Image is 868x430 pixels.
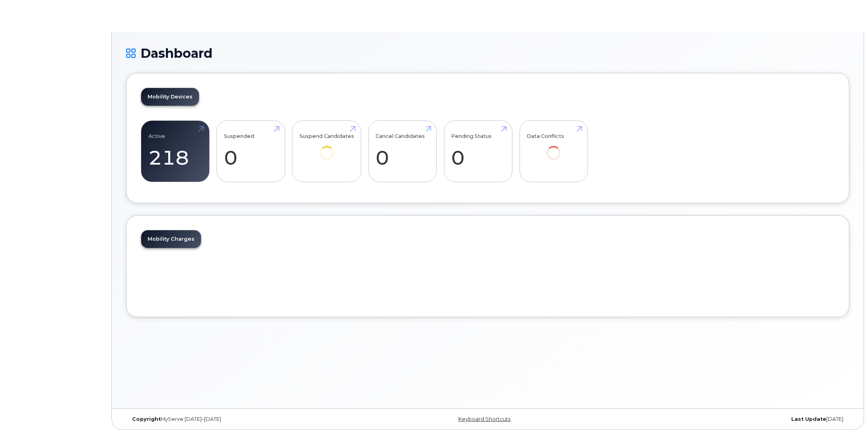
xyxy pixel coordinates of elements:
a: Cancel Candidates 0 [376,125,429,178]
strong: Copyright [132,416,161,422]
div: MyServe [DATE]–[DATE] [126,416,367,422]
a: Suspend Candidates [300,125,354,171]
h1: Dashboard [126,46,849,60]
a: Active 218 [148,125,202,178]
div: [DATE] [608,416,849,422]
a: Data Conflicts [527,125,580,171]
a: Mobility Devices [141,88,199,106]
a: Keyboard Shortcuts [458,416,510,422]
a: Suspended 0 [224,125,278,178]
strong: Last Update [791,416,826,422]
a: Mobility Charges [141,230,201,248]
a: Pending Status 0 [451,125,505,178]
